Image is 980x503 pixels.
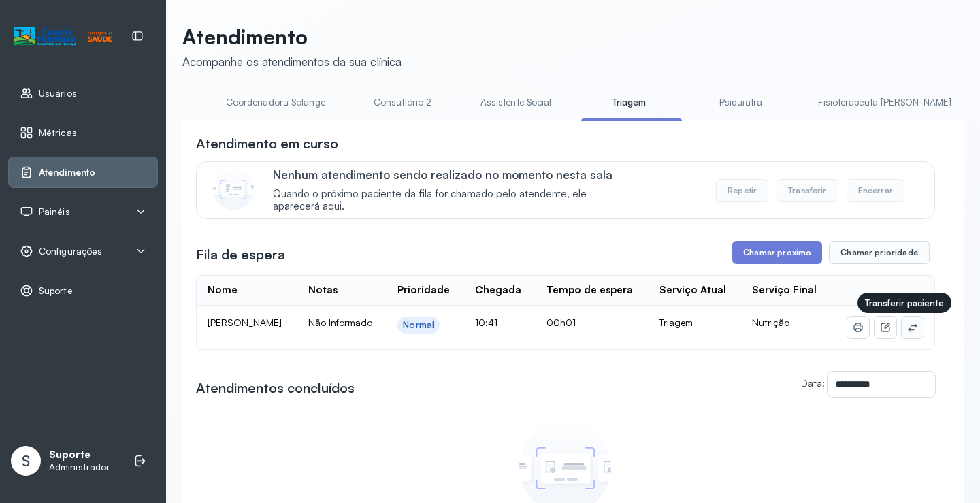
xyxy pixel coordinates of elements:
h3: Atendimento em curso [196,134,338,153]
div: Notas [308,284,338,297]
a: Assistente Social [467,91,566,114]
a: Triagem [581,91,676,114]
div: Prioridade [397,284,450,297]
a: Psiquiatra [693,91,788,114]
a: Fisioterapeuta [PERSON_NAME] [804,91,965,114]
span: Configurações [39,246,102,257]
p: Atendimento [182,25,402,49]
a: Usuários [20,86,146,100]
span: Suporte [39,285,73,297]
span: Nutrição [752,317,789,328]
span: 10:41 [475,317,497,328]
button: Chamar próximo [732,241,822,264]
span: Usuários [39,88,77,99]
div: Normal [403,319,434,331]
div: Serviço Atual [659,284,726,297]
span: Painéis [39,206,70,218]
span: 00h01 [546,317,576,328]
button: Encerrar [847,179,904,202]
span: [PERSON_NAME] [208,317,282,328]
p: Suporte [49,449,110,461]
a: Coordenadora Solange [212,91,339,114]
div: Nome [208,284,238,297]
label: Data: [801,377,825,389]
button: Transferir [777,179,838,202]
div: Acompanhe os atendimentos da sua clínica [182,54,402,69]
span: Não Informado [308,317,372,328]
a: Atendimento [20,165,146,179]
a: Métricas [20,126,146,140]
a: Consultório 2 [355,91,451,114]
h3: Atendimentos concluídos [196,378,355,397]
img: Logotipo do estabelecimento [14,25,112,48]
div: Tempo de espera [546,284,633,297]
div: Serviço Final [752,284,817,297]
span: Quando o próximo paciente da fila for chamado pelo atendente, ele aparecerá aqui. [273,188,633,214]
img: Imagem de CalloutCard [213,169,254,210]
div: Chegada [475,284,521,297]
span: Métricas [39,127,77,139]
h3: Fila de espera [196,245,285,264]
p: Administrador [49,461,110,473]
button: Chamar prioridade [829,241,930,264]
span: Atendimento [39,167,95,178]
p: Nenhum atendimento sendo realizado no momento nesta sala [273,167,633,182]
button: Repetir [716,179,768,202]
div: Triagem [659,317,730,329]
